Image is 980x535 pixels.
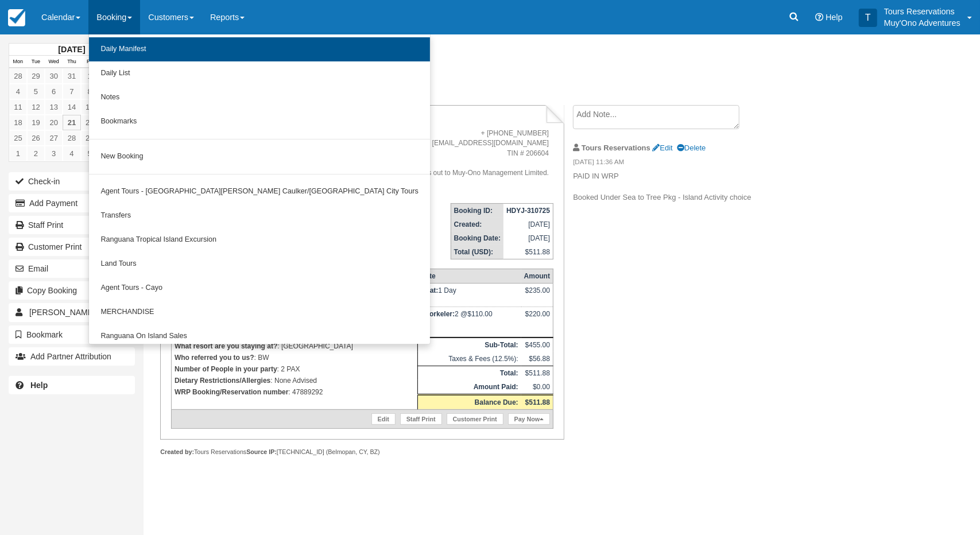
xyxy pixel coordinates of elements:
[81,84,99,99] a: 8
[451,203,503,218] th: Booking ID:
[63,84,80,99] a: 7
[29,308,171,317] span: [PERSON_NAME] & [PERSON_NAME]
[503,245,553,259] td: $511.88
[175,388,288,396] strong: WRP Booking/Reservation number
[9,115,27,130] a: 18
[175,352,415,363] p: : BW
[89,228,430,252] a: Ranguana Tropical Island Excursion
[58,45,85,54] strong: [DATE]
[81,146,99,161] a: 5
[418,366,521,380] th: Total:
[89,252,430,276] a: Land Tours
[89,324,430,348] a: Ranguana On Island Sales
[89,110,430,134] a: Bookmarks
[63,130,80,146] a: 28
[89,86,430,110] a: Notes
[815,13,823,21] i: Help
[63,56,80,68] th: Thu
[418,269,521,283] th: Rate
[175,377,270,385] strong: Dietary Restrictions/Allergies
[506,207,550,215] strong: HDYJ-310725
[63,115,80,130] a: 21
[89,276,430,300] a: Agent Tours - Cayo
[503,231,553,245] td: [DATE]
[89,37,430,61] a: Daily Manifest
[9,130,27,146] a: 25
[9,259,135,278] button: Email
[45,146,63,161] a: 3
[418,352,521,366] td: Taxes & Fees (12.5%):
[45,84,63,99] a: 6
[447,413,503,425] a: Customer Print
[9,84,27,99] a: 4
[9,281,135,300] button: Copy Booking
[418,380,521,395] th: Amount Paid:
[582,144,650,152] strong: Tours Reservations
[521,352,553,366] td: $56.88
[884,17,960,29] p: Muy'Ono Adventures
[89,300,430,324] a: MERCHANDISE
[175,354,254,362] strong: Who referred you to us?
[521,269,553,283] th: Amount
[9,172,135,191] button: Check-in
[521,366,553,380] td: $511.88
[152,46,870,60] h1: [PERSON_NAME] & [PERSON_NAME],
[859,9,877,27] div: T
[503,218,553,231] td: [DATE]
[160,448,564,456] div: Tours Reservations [TECHNICAL_ID] (Belmopan, CY, BZ)
[573,157,766,170] em: [DATE] 11:36 AM
[451,231,503,245] th: Booking Date:
[338,129,549,178] address: + [PHONE_NUMBER] [EMAIL_ADDRESS][DOMAIN_NAME] TIN # 206604 Please make all checks out to Muy-Ono ...
[89,61,430,86] a: Daily List
[89,204,430,228] a: Transfers
[175,363,415,375] p: : 2 PAX
[9,347,135,366] button: Add Partner Attribution
[81,115,99,130] a: 22
[451,218,503,231] th: Created:
[521,380,553,395] td: $0.00
[418,338,521,352] th: Sub-Total:
[175,386,415,398] p: : 47889292
[175,365,277,373] strong: Number of People in your party
[467,310,492,318] span: $110.00
[677,144,706,152] a: Delete
[8,9,25,26] img: checkfront-main-nav-mini-logo.png
[524,310,550,327] div: $220.00
[175,342,277,350] strong: What resort are you staying at?
[418,283,521,307] td: 1 Day
[9,238,135,256] a: Customer Print
[9,216,135,234] a: Staff Print
[88,34,431,344] ul: Booking
[573,171,766,203] p: PAID IN WRP Booked Under Sea to Tree Pkg - Island Activity choice
[45,68,63,84] a: 30
[45,56,63,68] th: Wed
[884,6,960,17] p: Tours Reservations
[27,84,45,99] a: 5
[418,394,521,409] th: Balance Due:
[521,338,553,352] td: $455.00
[421,310,455,318] strong: Snorkeler
[9,376,135,394] a: Help
[525,398,550,406] strong: $511.88
[175,340,415,352] p: : [GEOGRAPHIC_DATA]
[508,413,550,425] a: Pay Now
[81,56,99,68] th: Fri
[89,180,430,204] a: Agent Tours - [GEOGRAPHIC_DATA][PERSON_NAME] Caulker/[GEOGRAPHIC_DATA] City Tours
[81,68,99,84] a: 1
[63,68,80,84] a: 31
[451,245,503,259] th: Total (USD):
[9,56,27,68] th: Mon
[63,146,80,161] a: 4
[826,13,843,22] span: Help
[9,325,135,344] button: Bookmark
[30,381,48,390] b: Help
[246,448,277,455] strong: Source IP:
[27,146,45,161] a: 2
[524,286,550,304] div: $235.00
[9,68,27,84] a: 28
[9,194,135,212] button: Add Payment
[418,307,521,337] td: 2 @
[9,99,27,115] a: 11
[371,413,396,425] a: Edit
[27,56,45,68] th: Tue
